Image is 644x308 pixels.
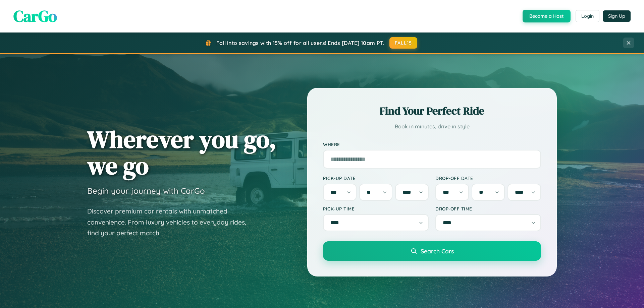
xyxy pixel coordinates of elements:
h1: Wherever you go, we go [87,126,276,179]
button: FALL15 [389,37,418,49]
p: Discover premium car rentals with unmatched convenience. From luxury vehicles to everyday rides, ... [87,206,255,239]
button: Search Cars [323,241,541,261]
label: Where [323,141,541,147]
span: Search Cars [421,247,454,255]
span: Fall into savings with 15% off for all users! Ends [DATE] 10am PT. [216,40,384,46]
button: Login [576,10,599,22]
label: Drop-off Date [435,175,541,181]
label: Pick-up Date [323,175,429,181]
button: Sign Up [603,10,631,22]
label: Drop-off Time [435,206,541,211]
h3: Begin your journey with CarGo [87,186,205,196]
span: CarGo [13,5,57,27]
button: Become a Host [523,10,571,22]
h2: Find Your Perfect Ride [323,104,541,118]
label: Pick-up Time [323,206,429,211]
p: Book in minutes, drive in style [323,122,541,131]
